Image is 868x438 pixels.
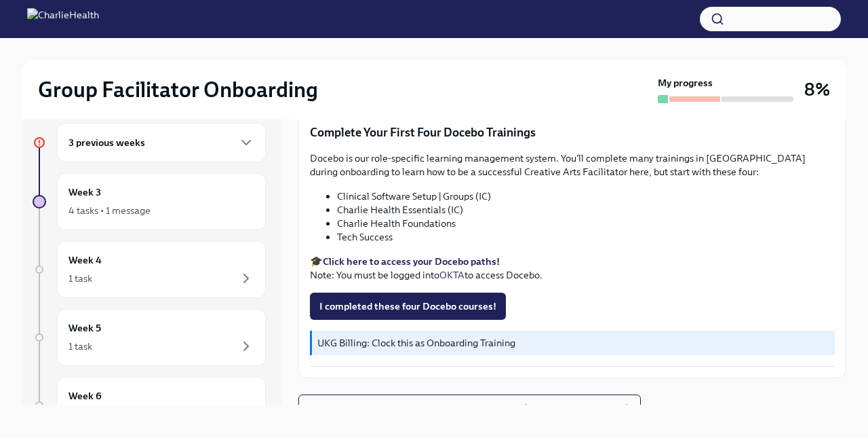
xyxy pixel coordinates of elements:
p: 🎓 Note: You must be logged into to access Docebo. [310,255,835,282]
li: Clinical Software Setup | Groups (IC) [337,189,835,203]
div: 1 task [68,340,92,353]
div: 3 previous weeks [57,123,266,162]
h6: Week 6 [68,388,102,403]
h6: Week 3 [68,185,101,200]
strong: My progress [658,76,713,90]
li: Charlie Health Foundations [337,217,835,230]
h2: Group Facilitator Onboarding [38,76,318,103]
button: Next task:Week One: Essential Compliance Tasks (~6.5 hours to complete) [298,395,641,422]
p: Complete Your First Four Docebo Trainings [310,124,835,141]
a: Week 41 task [33,241,266,298]
div: 4 tasks • 1 message [68,204,151,217]
a: Week 51 task [33,309,266,366]
button: I completed these four Docebo courses! [310,293,506,320]
p: UKG Billing: Clock this as Onboarding Training [317,336,829,350]
span: I completed these four Docebo courses! [319,299,496,313]
h3: 8% [804,77,830,102]
li: Tech Success [337,230,835,244]
a: OKTA [439,269,465,281]
h6: Week 4 [68,253,102,268]
h6: Week 5 [68,321,101,335]
li: Charlie Health Essentials (IC) [337,203,835,217]
img: CharlieHealth [27,8,99,30]
p: Docebo is our role-specific learning management system. You'll complete many trainings in [GEOGRA... [310,151,835,179]
a: Week 34 tasks • 1 message [33,173,266,230]
span: Next task : Week One: Essential Compliance Tasks (~6.5 hours to complete) [310,401,629,415]
div: 1 task [68,272,92,285]
h6: 3 previous weeks [68,135,145,150]
a: Week 6 [33,377,266,434]
a: Click here to access your Docebo paths! [323,255,500,268]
